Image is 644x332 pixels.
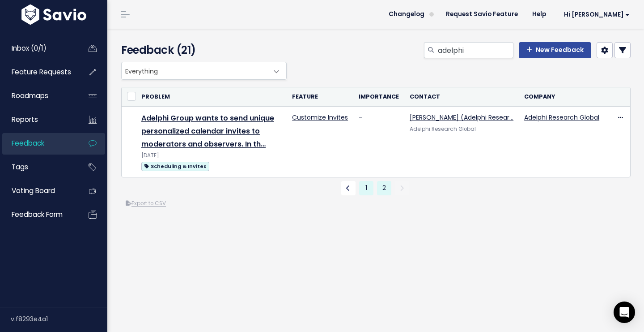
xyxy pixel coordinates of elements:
div: v.f8293e4a1 [11,307,107,331]
a: Inbox (0/1) [2,38,74,59]
span: Feedback form [12,210,63,219]
span: Roadmaps [12,91,48,100]
input: Search feedback... [437,42,513,58]
span: Scheduling & Invites [141,162,209,171]
span: Changelog [389,11,424,17]
a: Help [525,8,553,21]
a: Adelphi Group wants to send unique personalized calendar invites to moderators and observers. In th… [141,113,274,149]
span: Voting Board [12,186,55,195]
a: 1 [359,181,373,195]
span: Reports [12,115,38,124]
a: Tags [2,157,74,177]
span: Inbox (0/1) [12,43,47,53]
span: Everything [121,62,287,80]
th: Importance [353,87,404,107]
div: Open Intercom Messenger [614,302,635,323]
a: New Feedback [519,42,591,58]
span: Everything [122,62,268,79]
span: Feature Requests [12,67,71,77]
th: Company [519,87,605,107]
a: Feature Requests [2,62,74,82]
td: - [353,107,404,177]
img: logo-white.9d6f32f41409.svg [19,4,89,25]
span: Feedback [12,138,44,148]
a: Hi [PERSON_NAME] [553,8,637,22]
span: Tags [12,162,28,172]
a: Roadmaps [2,86,74,106]
th: Problem [136,87,287,107]
th: Feature [287,87,353,107]
a: Scheduling & Invites [141,160,209,172]
a: Adelphi Research Global [524,113,599,122]
a: Feedback [2,133,74,154]
th: Contact [404,87,519,107]
a: Export to CSV [126,200,166,207]
div: [DATE] [141,151,281,160]
a: Adelphi Research Global [410,125,476,133]
a: Request Savio Feature [439,8,525,21]
span: 2 [377,181,391,195]
h4: Feedback (21) [121,42,282,58]
a: Reports [2,109,74,130]
a: Customize Invites [292,113,348,122]
span: Hi [PERSON_NAME] [564,11,630,18]
a: Voting Board [2,181,74,201]
a: [PERSON_NAME] (Adelphi Resear… [410,113,513,122]
a: Feedback form [2,204,74,225]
